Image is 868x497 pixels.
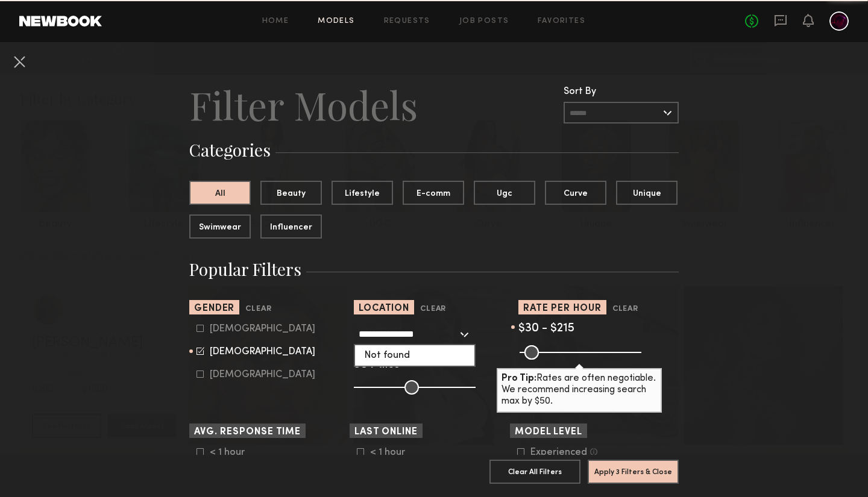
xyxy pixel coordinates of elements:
[318,17,354,25] a: Models
[10,52,29,71] button: Cancel
[403,181,464,205] button: E-comm
[10,52,29,73] common-close-button: Cancel
[616,181,678,205] button: Unique
[518,323,574,334] span: $30 - $215
[354,428,418,437] span: Last Online
[194,304,234,313] span: Gender
[370,449,417,456] div: < 1 hour
[502,374,536,383] b: Pro Tip:
[260,214,322,239] button: Influencer
[210,449,257,456] div: < 1 hour
[384,17,430,25] a: Requests
[189,139,679,161] h3: Categories
[564,87,679,97] div: Sort By
[459,17,509,25] a: Job Posts
[612,302,638,316] button: Clear
[538,17,585,25] a: Favorites
[530,449,587,456] div: Experienced
[497,368,662,413] div: Rates are often negotiable. We recommend increasing search max by $50.
[210,325,315,333] div: [DEMOGRAPHIC_DATA]
[245,302,271,316] button: Clear
[489,460,580,484] button: Clear All Filters
[260,181,322,205] button: Beauty
[545,181,606,205] button: Curve
[189,181,251,205] button: All
[210,371,315,378] div: [DEMOGRAPHIC_DATA]
[359,304,409,313] span: Location
[515,428,582,437] span: Model Level
[189,214,251,239] button: Swimwear
[523,304,602,313] span: Rate per Hour
[420,302,446,316] button: Clear
[474,181,535,205] button: Ugc
[210,348,315,355] div: [DEMOGRAPHIC_DATA]
[189,258,679,281] h3: Popular Filters
[194,428,301,437] span: Avg. Response Time
[355,345,474,366] div: Not found
[262,17,289,25] a: Home
[189,81,418,129] h2: Filter Models
[588,460,679,484] button: Apply 3 Filters & Close
[332,181,393,205] button: Lifestyle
